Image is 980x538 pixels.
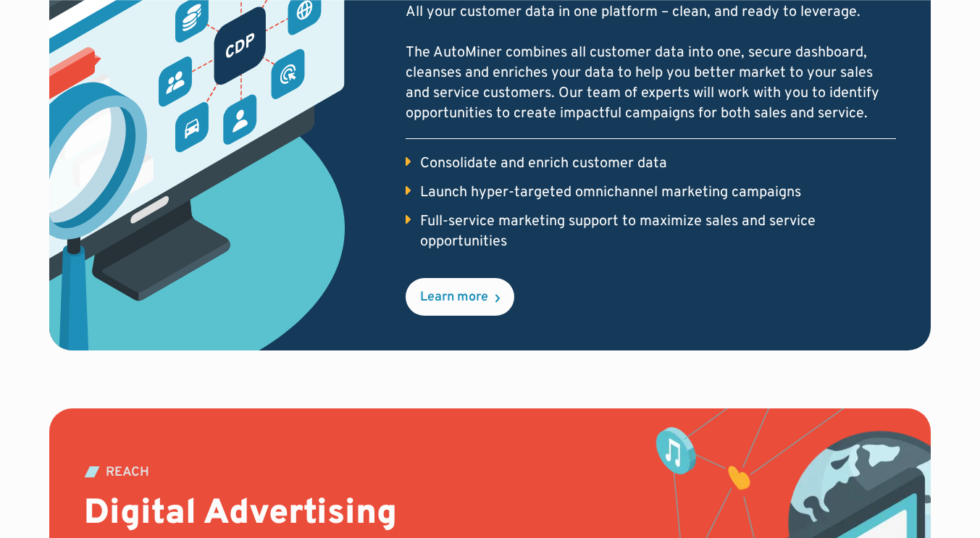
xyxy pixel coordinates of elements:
[106,466,149,479] div: REACH
[406,278,514,316] a: Learn more
[84,494,397,536] h2: Digital Advertising
[406,2,897,124] p: All your customer data in one platform – clean, and ready to leverage. The AutoMiner combines all...
[420,211,897,252] div: Full-service marketing support to maximize sales and service opportunities
[420,182,801,203] div: Launch hyper-targeted omnichannel marketing campaigns
[420,154,667,174] div: Consolidate and enrich customer data
[420,291,488,304] div: Learn more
